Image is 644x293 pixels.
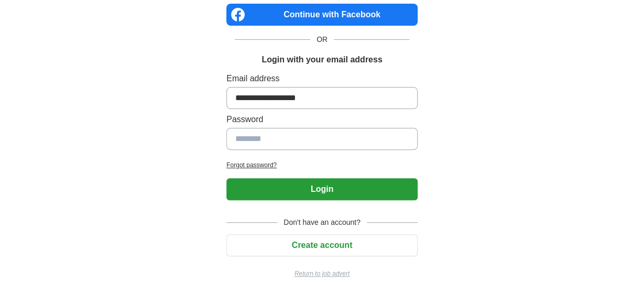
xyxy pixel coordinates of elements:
a: Create account [226,241,418,249]
span: Don't have an account? [277,217,367,228]
button: Login [226,178,418,200]
label: Email address [226,72,418,85]
button: Create account [226,234,418,256]
a: Continue with Facebook [226,4,418,26]
a: Return to job advert [226,269,418,278]
h1: Login with your email address [261,53,382,66]
a: Forgot password? [226,160,418,170]
label: Password [226,113,418,126]
span: OR [310,34,334,45]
